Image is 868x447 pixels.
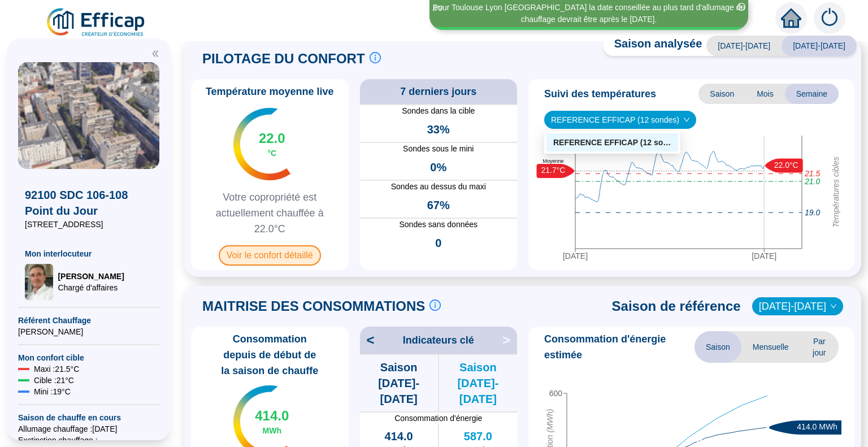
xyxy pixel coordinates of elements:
[196,189,344,237] span: Votre copropriété est actuellement chauffée à 22.0°C
[831,157,840,228] tspan: Températures cibles
[800,331,839,363] span: Par jour
[706,36,782,56] span: [DATE]-[DATE]
[553,137,671,149] div: REFERENCE EFFICAP (12 sondes)
[464,428,492,444] span: 587.0
[34,363,79,375] span: Maxi : 21.5 °C
[18,423,159,435] span: Allumage chauffage : [DATE]
[427,121,450,137] span: 33%
[360,219,518,231] span: Sondes sans données
[45,7,147,38] img: efficap energie logo
[814,2,845,34] img: alerts
[797,422,837,431] text: 414.0 MWh
[782,36,857,56] span: [DATE]-[DATE]
[546,133,678,151] div: REFERENCE EFFICAP (12 sondes)
[360,143,518,155] span: Sondes sous le mini
[18,435,159,446] span: Exctinction chauffage : --
[25,248,153,259] span: Mon interlocuteur
[435,235,441,251] span: 0
[267,147,276,159] span: °C
[429,300,441,311] span: info-circle
[58,271,124,282] span: [PERSON_NAME]
[259,129,285,147] span: 22.0
[741,331,800,363] span: Mensuelle
[542,158,563,163] text: Moyenne
[360,331,375,349] span: <
[360,181,518,193] span: Sondes au dessus du maxi
[25,219,153,230] span: [STREET_ADDRESS]
[502,331,517,349] span: >
[549,389,563,398] tspan: 600
[25,264,53,300] img: Chargé d'affaires
[563,251,588,261] tspan: [DATE]
[439,359,517,407] span: Saison [DATE]-[DATE]
[360,105,518,117] span: Sondes dans la cible
[544,331,695,363] span: Consommation d'énergie estimée
[360,413,518,424] span: Consommation d'énergie
[781,8,801,28] span: home
[774,160,798,170] text: 22.0°C
[427,197,450,213] span: 67%
[737,3,745,11] span: close-circle
[151,50,159,58] span: double-left
[804,177,820,186] tspan: 21.0
[202,297,425,315] span: MAITRISE DES CONSOMMATIONS
[196,331,344,379] span: Consommation depuis de début de la saison de chauffe
[403,332,474,348] span: Indicateurs clé
[603,36,702,56] span: Saison analysée
[18,326,159,337] span: [PERSON_NAME]
[18,352,159,363] span: Mon confort cible
[683,116,690,123] span: down
[830,303,837,310] span: down
[431,2,747,25] div: Pour Toulouse Lyon [GEOGRAPHIC_DATA] la date conseillée au plus tard d'allumage du chauffage devr...
[34,375,74,386] span: Cible : 21 °C
[25,187,153,219] span: 92100 SDC 106-108 Point du Jour
[759,298,836,315] span: 2020-2021
[18,412,159,423] span: Saison de chauffe en cours
[58,282,124,293] span: Chargé d'affaires
[360,359,438,407] span: Saison [DATE]-[DATE]
[370,52,381,63] span: info-circle
[432,4,442,12] i: 3 / 3
[18,315,159,326] span: Référent Chauffage
[430,159,446,175] span: 0%
[698,84,745,104] span: Saison
[544,86,656,102] span: Suivi des températures
[263,425,281,436] span: MWh
[255,407,289,425] span: 414.0
[541,166,566,175] text: 21.7°C
[745,84,785,104] span: Mois
[219,245,321,266] span: Voir le confort détaillé
[34,386,71,397] span: Mini : 19 °C
[612,297,741,315] span: Saison de référence
[202,50,365,68] span: PILOTAGE DU CONFORT
[785,84,839,104] span: Semaine
[199,84,341,99] span: Température moyenne live
[551,111,689,128] span: REFERENCE EFFICAP (12 sondes)
[400,84,476,99] span: 7 derniers jours
[805,208,820,217] tspan: 19.0
[752,251,776,261] tspan: [DATE]
[695,331,741,363] span: Saison
[804,169,820,178] tspan: 21.5
[233,108,290,180] img: indicateur températures
[385,428,413,444] span: 414.0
